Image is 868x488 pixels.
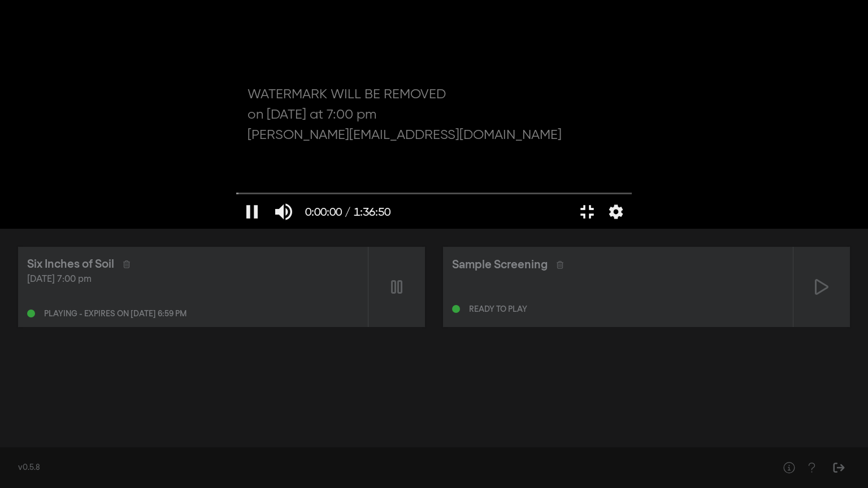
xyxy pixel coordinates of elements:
div: Ready to play [469,306,527,313]
button: Help [778,456,800,479]
button: 0:00:00 / 1:36:50 [300,195,396,229]
button: Sign Out [827,456,850,479]
button: Exit full screen [571,195,603,229]
button: Help [800,456,823,479]
button: Mute [268,195,300,229]
div: Six Inches of Soil [27,256,114,273]
button: Pause [236,195,268,229]
button: More settings [603,195,629,229]
div: [DATE] 7:00 pm [27,273,359,286]
div: Playing - expires on [DATE] 6:59 pm [44,310,186,318]
div: Sample Screening [452,256,548,273]
div: v0.5.8 [18,462,755,474]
